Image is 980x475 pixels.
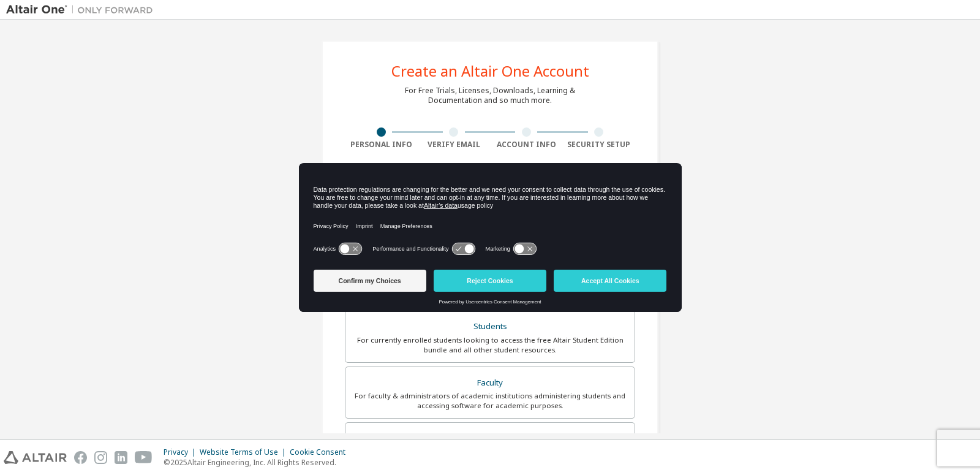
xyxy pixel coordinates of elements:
[164,447,200,457] div: Privacy
[418,140,491,150] div: Verify Email
[563,140,636,150] div: Security Setup
[353,391,627,411] div: For faculty & administrators of academic institutions administering students and accessing softwa...
[200,447,290,457] div: Website Terms of Use
[290,447,353,457] div: Cookie Consent
[74,451,87,464] img: facebook.svg
[490,140,563,150] div: Account Info
[353,318,627,335] div: Students
[115,451,127,464] img: linkedin.svg
[353,374,627,392] div: Faculty
[94,451,107,464] img: instagram.svg
[405,86,575,105] div: For Free Trials, Licenses, Downloads, Learning & Documentation and so much more.
[6,4,159,16] img: Altair One
[164,457,353,468] p: © 2025 Altair Engineering, Inc. All Rights Reserved.
[391,64,589,78] div: Create an Altair One Account
[345,140,418,150] div: Personal Info
[135,451,153,464] img: youtube.svg
[353,335,627,355] div: For currently enrolled students looking to access the free Altair Student Edition bundle and all ...
[4,451,67,464] img: altair_logo.svg
[353,430,627,447] div: Everyone else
